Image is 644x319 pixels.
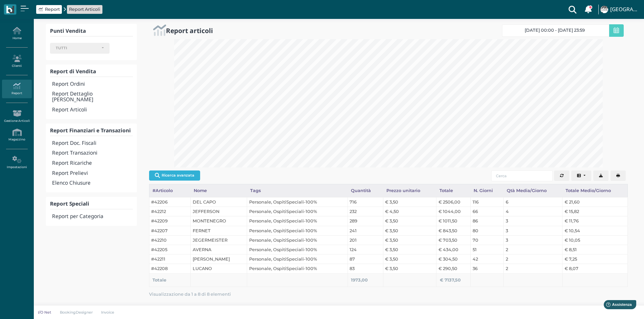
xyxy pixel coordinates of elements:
[348,245,383,254] td: 124
[436,216,471,226] td: € 1011,50
[2,107,31,126] a: Gestione Articoli
[383,184,436,197] div: Prezzo unitario
[563,207,628,216] td: € 15,82
[563,264,628,273] td: € 8,07
[504,245,563,254] td: 2
[571,170,592,181] button: Columns
[191,226,247,235] td: FERNET
[191,197,247,207] td: DEL CAPO
[563,197,628,207] td: € 21,60
[383,235,436,245] td: € 3,50
[471,255,504,264] td: 42
[191,245,247,254] td: AVERNA
[436,197,471,207] td: € 2506,00
[50,68,96,75] b: Report di Vendita
[247,264,348,273] td: Personale, OspitiSpeciali-100%
[610,7,640,12] h4: [GEOGRAPHIC_DATA]
[247,226,348,235] td: Personale, OspitiSpeciali-100%
[52,150,133,156] h4: Report Transazioni
[348,207,383,216] td: 232
[50,43,110,54] button: TUTTI
[149,255,190,264] td: #42211
[247,207,348,216] td: Personale, OspitiSpeciali-100%
[2,80,31,98] a: Report
[383,226,436,235] td: € 3,50
[149,290,231,299] span: Visualizzazione da 1 a 8 di 8 elementi
[563,235,628,245] td: € 10,05
[383,255,436,264] td: € 3,50
[166,27,213,34] h2: Report articoli
[471,235,504,245] td: 70
[383,264,436,273] td: € 3,50
[348,235,383,245] td: 201
[149,216,190,226] td: #42209
[149,245,190,254] td: #42205
[600,6,608,13] img: ...
[149,207,190,216] td: #42212
[55,310,97,315] a: BookingDesigner
[504,255,563,264] td: 2
[504,226,563,235] td: 3
[52,140,133,146] h4: Report Doc. Fiscali
[471,207,504,216] td: 66
[491,170,553,181] input: Cerca
[6,6,14,14] img: logo
[52,107,133,113] h4: Report Articoli
[191,235,247,245] td: JEGERMEISTER
[20,5,45,10] span: Assistenza
[149,184,191,197] div: #Articolo
[52,81,133,87] h4: Report Ordini
[348,264,383,273] td: 83
[149,170,200,181] button: Ricerca avanzata
[436,245,471,254] td: € 434,00
[383,207,436,216] td: € 4,50
[191,184,247,197] div: Nome
[52,170,133,176] h4: Report Prelievi
[247,216,348,226] td: Personale, OspitiSpeciali-100%
[504,264,563,273] td: 2
[69,6,100,12] span: Report Articoli
[596,298,638,313] iframe: Help widget launcher
[348,184,383,197] div: Quantità
[471,197,504,207] td: 116
[599,1,640,18] a: ... [GEOGRAPHIC_DATA]
[149,264,190,273] td: #42208
[348,255,383,264] td: 87
[351,277,380,283] div: 1973,00
[436,226,471,235] td: € 843,50
[247,197,348,207] td: Personale, OspitiSpeciali-100%
[440,277,467,283] div: € 7137,50
[563,226,628,235] td: € 10,54
[149,226,190,235] td: #42207
[50,27,86,34] b: Punti Vendita
[436,264,471,273] td: € 290,50
[504,197,563,207] td: 6
[348,226,383,235] td: 241
[52,180,133,186] h4: Elenco Chiusure
[348,216,383,226] td: 289
[563,245,628,254] td: € 8,51
[56,46,98,51] div: TUTTI
[471,245,504,254] td: 51
[191,216,247,226] td: MONTENEGRO
[50,200,89,207] b: Report Speciali
[97,310,119,315] a: Invoice
[383,197,436,207] td: € 3,50
[383,245,436,254] td: € 3,50
[149,197,190,207] td: #42206
[504,207,563,216] td: 4
[593,170,609,181] button: Export
[571,170,594,181] div: Colonne
[52,214,133,219] h4: Report per Categoria
[50,127,131,134] b: Report Finanziari e Transazioni
[45,6,60,12] span: Report
[436,207,471,216] td: € 1044,00
[52,160,133,166] h4: Report Ricariche
[52,91,133,103] h4: Report Dettaglio [PERSON_NAME]
[2,24,31,43] a: Home
[504,184,563,197] div: Qtà Media/Giorno
[471,264,504,273] td: 36
[247,255,348,264] td: Personale, OspitiSpeciali-100%
[471,184,504,197] div: N. Giorni
[436,184,471,197] div: Totale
